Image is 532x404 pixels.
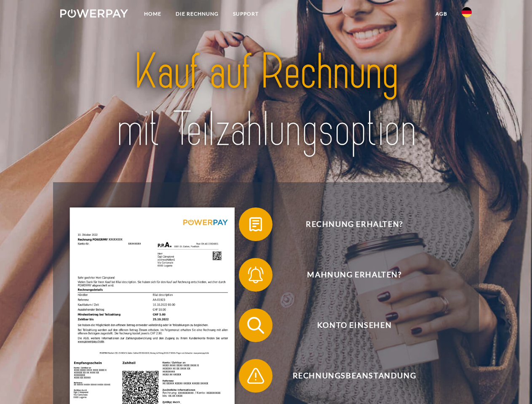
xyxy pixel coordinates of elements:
button: Rechnungsbeanstandung [239,359,458,393]
img: logo-powerpay-white.svg [60,9,128,18]
button: Mahnung erhalten? [239,258,458,292]
button: Rechnung erhalten? [239,207,458,241]
img: qb_warning.svg [245,365,266,386]
a: agb [428,6,454,21]
span: Rechnungsbeanstandung [251,359,457,393]
img: de [462,7,472,17]
span: Rechnung erhalten? [251,207,457,241]
span: Mahnung erhalten? [251,258,457,292]
button: Konto einsehen [239,308,458,342]
img: qb_bill.svg [245,214,266,235]
a: DIE RECHNUNG [168,6,226,21]
img: title-powerpay_de.svg [80,40,452,161]
a: SUPPORT [226,6,266,21]
img: qb_search.svg [245,315,266,336]
img: qb_bell.svg [245,264,266,285]
a: Home [137,6,168,21]
span: Konto einsehen [251,308,457,342]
